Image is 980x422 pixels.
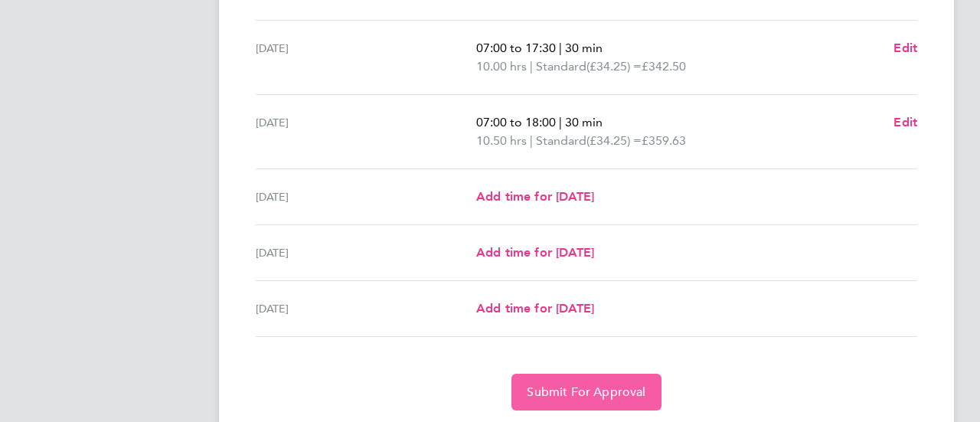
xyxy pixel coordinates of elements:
[476,301,594,316] span: Add time for [DATE]
[893,113,917,132] a: Edit
[586,59,642,74] span: (£34.25) =
[586,133,642,148] span: (£34.25) =
[256,188,476,206] div: [DATE]
[476,188,594,206] a: Add time for [DATE]
[256,39,476,76] div: [DATE]
[536,57,586,76] span: Standard
[476,299,594,318] a: Add time for [DATE]
[893,41,917,55] span: Edit
[476,59,527,74] span: 10.00 hrs
[536,132,586,150] span: Standard
[476,245,594,260] span: Add time for [DATE]
[527,384,645,400] span: Submit For Approval
[642,59,686,74] span: £342.50
[530,133,533,148] span: |
[559,41,562,55] span: |
[476,189,594,204] span: Add time for [DATE]
[893,115,917,129] span: Edit
[530,59,533,74] span: |
[476,41,556,55] span: 07:00 to 17:30
[476,133,527,148] span: 10.50 hrs
[642,133,686,148] span: £359.63
[893,39,917,57] a: Edit
[476,244,594,262] a: Add time for [DATE]
[476,115,556,129] span: 07:00 to 18:00
[256,113,476,150] div: [DATE]
[256,299,476,318] div: [DATE]
[256,244,476,262] div: [DATE]
[565,41,603,55] span: 30 min
[565,115,603,129] span: 30 min
[559,115,562,129] span: |
[511,374,661,411] button: Submit For Approval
